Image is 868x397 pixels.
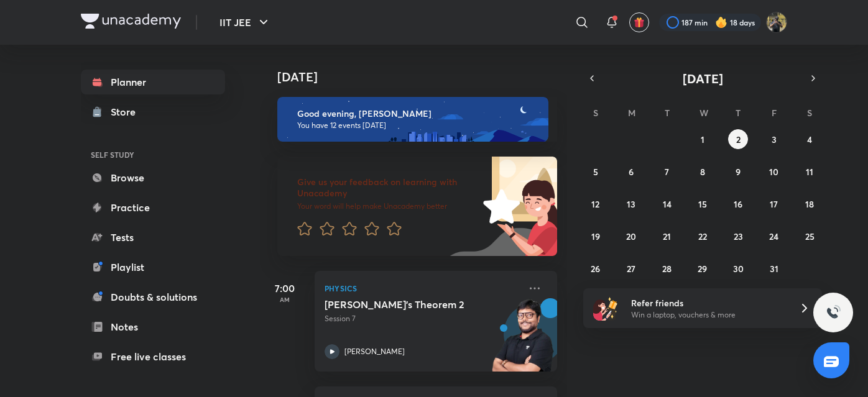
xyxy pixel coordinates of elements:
[826,305,841,320] img: ttu
[693,129,713,149] button: October 1, 2025
[81,14,181,29] img: Company Logo
[657,194,677,214] button: October 14, 2025
[634,17,645,28] img: avatar
[733,263,744,275] abbr: October 30, 2025
[325,313,520,324] p: Session 7
[260,281,310,296] h5: 7:00
[81,285,225,309] a: Doubts & solutions
[764,129,784,149] button: October 3, 2025
[277,70,570,84] h4: [DATE]
[715,16,727,29] img: streak
[764,226,784,246] button: October 24, 2025
[663,198,672,210] abbr: October 14, 2025
[800,194,820,214] button: October 18, 2025
[662,263,672,275] abbr: October 28, 2025
[621,226,641,246] button: October 20, 2025
[657,162,677,181] button: October 7, 2025
[621,162,641,181] button: October 6, 2025
[683,70,723,87] span: [DATE]
[698,198,707,210] abbr: October 15, 2025
[736,134,741,145] abbr: October 2, 2025
[81,255,225,280] a: Playlist
[770,198,778,210] abbr: October 17, 2025
[772,107,777,119] abbr: Friday
[277,97,548,142] img: evening
[586,226,606,246] button: October 19, 2025
[728,194,748,214] button: October 16, 2025
[665,107,670,119] abbr: Tuesday
[629,12,649,32] button: avatar
[593,166,598,178] abbr: October 5, 2025
[766,12,787,33] img: KRISH JINDAL
[441,157,557,256] img: feedback_image
[81,99,225,124] a: Store
[297,176,479,199] h6: Give us your feedback on learning with Unacademy
[297,201,479,211] p: Your word will help make Unacademy better
[629,166,634,178] abbr: October 6, 2025
[325,298,479,311] h5: Gauss's Theorem 2
[260,296,310,303] p: AM
[806,166,813,178] abbr: October 11, 2025
[212,10,279,35] button: IIT JEE
[701,134,704,145] abbr: October 1, 2025
[81,225,225,250] a: Tests
[586,258,606,278] button: October 26, 2025
[800,162,820,181] button: October 11, 2025
[631,309,784,321] p: Win a laptop, vouchers & more
[81,314,225,339] a: Notes
[700,166,705,178] abbr: October 8, 2025
[698,263,707,275] abbr: October 29, 2025
[734,198,742,210] abbr: October 16, 2025
[728,162,748,181] button: October 9, 2025
[805,230,815,242] abbr: October 25, 2025
[591,230,600,242] abbr: October 19, 2025
[621,258,641,278] button: October 27, 2025
[807,107,812,119] abbr: Saturday
[657,258,677,278] button: October 28, 2025
[621,194,641,214] button: October 13, 2025
[81,144,225,165] h6: SELF STUDY
[728,129,748,149] button: October 2, 2025
[800,226,820,246] button: October 25, 2025
[769,230,778,242] abbr: October 24, 2025
[764,258,784,278] button: October 31, 2025
[325,281,520,296] p: Physics
[770,263,778,275] abbr: October 31, 2025
[769,166,778,178] abbr: October 10, 2025
[344,346,405,357] p: [PERSON_NAME]
[657,226,677,246] button: October 21, 2025
[728,226,748,246] button: October 23, 2025
[805,198,814,210] abbr: October 18, 2025
[627,198,635,210] abbr: October 13, 2025
[665,166,669,178] abbr: October 7, 2025
[81,165,225,190] a: Browse
[736,107,741,119] abbr: Thursday
[81,344,225,369] a: Free live classes
[593,296,618,321] img: referral
[699,107,708,119] abbr: Wednesday
[663,230,671,242] abbr: October 21, 2025
[586,194,606,214] button: October 12, 2025
[591,263,600,275] abbr: October 26, 2025
[591,198,599,210] abbr: October 12, 2025
[81,195,225,220] a: Practice
[772,134,777,145] abbr: October 3, 2025
[81,14,181,32] a: Company Logo
[81,70,225,94] a: Planner
[764,194,784,214] button: October 17, 2025
[297,121,537,130] p: You have 12 events [DATE]
[601,70,805,87] button: [DATE]
[627,263,635,275] abbr: October 27, 2025
[626,230,636,242] abbr: October 20, 2025
[693,226,713,246] button: October 22, 2025
[807,134,812,145] abbr: October 4, 2025
[489,298,557,384] img: unacademy
[586,162,606,181] button: October 5, 2025
[728,258,748,278] button: October 30, 2025
[698,230,707,242] abbr: October 22, 2025
[297,108,537,119] h6: Good evening, [PERSON_NAME]
[693,194,713,214] button: October 15, 2025
[800,129,820,149] button: October 4, 2025
[593,107,598,119] abbr: Sunday
[693,258,713,278] button: October 29, 2025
